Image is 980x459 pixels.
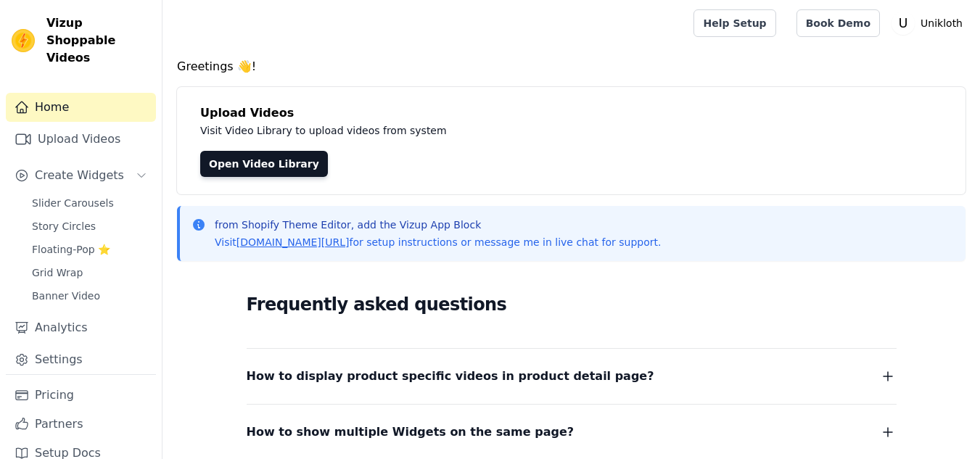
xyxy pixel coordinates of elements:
[6,313,156,342] a: Analytics
[6,93,156,122] a: Home
[247,422,897,442] button: How to show multiple Widgets on the same page?
[23,216,156,236] a: Story Circles
[796,9,880,37] a: Book Demo
[215,218,661,232] p: from Shopify Theme Editor, add the Vizup App Block
[32,219,96,233] span: Story Circles
[23,193,156,213] a: Slider Carousels
[200,122,850,139] p: Visit Video Library to upload videos from system
[200,151,328,177] a: Open Video Library
[32,242,110,257] span: Floating-Pop ⭐
[23,286,156,306] a: Banner Video
[177,58,965,75] h4: Greetings 👋!
[23,239,156,260] a: Floating-Pop ⭐
[23,262,156,283] a: Grid Wrap
[6,125,156,154] a: Upload Videos
[6,161,156,190] button: Create Widgets
[247,422,575,442] span: How to show multiple Widgets on the same page?
[247,366,654,386] span: How to display product specific videos in product detail page?
[247,290,897,319] h2: Frequently asked questions
[200,104,942,122] h4: Upload Videos
[236,236,350,248] a: [DOMAIN_NAME][URL]
[6,410,156,439] a: Partners
[6,381,156,410] a: Pricing
[693,9,775,37] a: Help Setup
[35,167,124,184] span: Create Widgets
[32,196,114,210] span: Slider Carousels
[12,29,35,52] img: Vizup
[892,10,968,36] button: U Unikloth
[215,235,661,249] p: Visit for setup instructions or message me in live chat for support.
[915,10,968,36] p: Unikloth
[899,16,908,30] text: U
[32,265,83,280] span: Grid Wrap
[247,366,897,386] button: How to display product specific videos in product detail page?
[46,15,150,67] span: Vizup Shoppable Videos
[6,345,156,374] a: Settings
[32,289,100,303] span: Banner Video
